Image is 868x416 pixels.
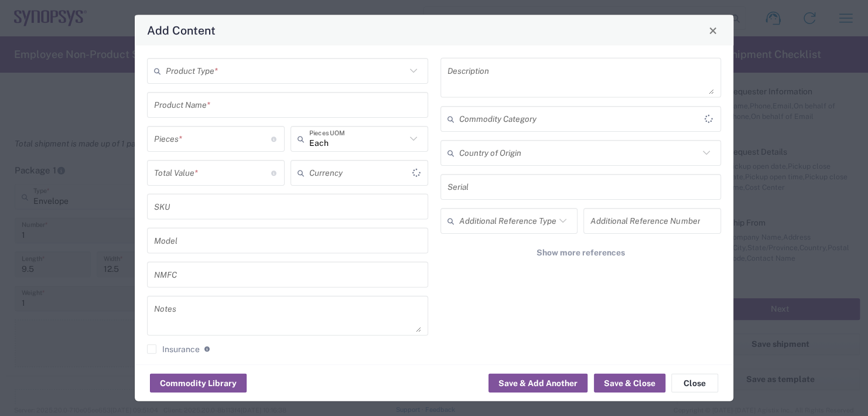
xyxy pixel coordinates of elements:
h4: Add Content [147,22,216,39]
button: Commodity Library [150,374,247,393]
button: Save & Add Another [488,374,587,393]
button: Close [671,374,718,393]
span: Show more references [536,247,625,258]
label: Insurance [147,345,200,354]
button: Save & Close [594,374,665,393]
button: Close [705,22,721,39]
